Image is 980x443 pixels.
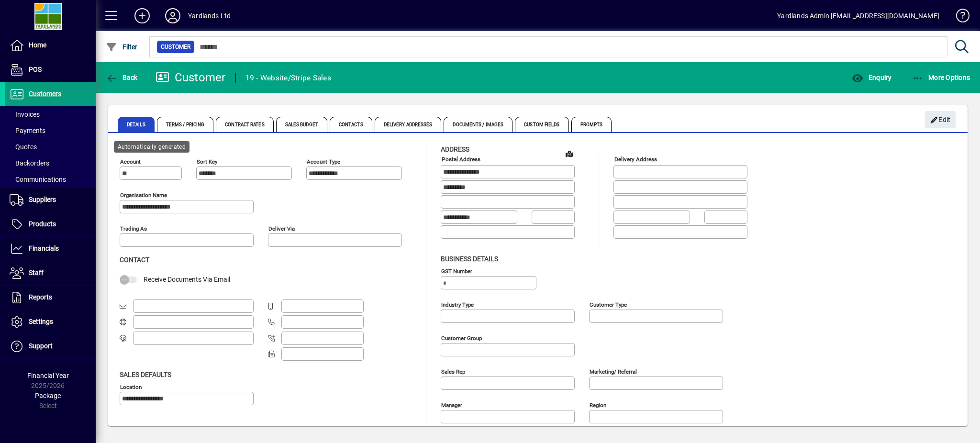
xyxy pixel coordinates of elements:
span: Support [29,342,53,350]
span: Quotes [10,143,37,151]
span: Terms / Pricing [157,117,214,132]
span: Custom Fields [515,117,568,132]
span: Products [29,220,56,228]
a: Reports [5,286,96,310]
span: Address [441,145,469,153]
span: POS [29,66,42,73]
a: Payments [5,122,96,139]
a: Knowledge Base [949,2,968,33]
span: Backorders [10,159,49,167]
span: Package [35,392,61,399]
span: Contact [120,256,149,264]
a: POS [5,58,96,82]
mat-label: Customer group [441,334,482,341]
mat-label: Manager [441,401,462,408]
span: Home [29,41,46,49]
span: Financial Year [27,372,69,379]
div: 19 - Website/Stripe Sales [245,70,331,86]
mat-label: Sort key [197,158,217,165]
a: Communications [5,171,96,188]
span: Customers [29,90,61,98]
div: Automatically generated [114,141,189,153]
a: Invoices [5,106,96,122]
mat-label: Account [120,158,141,165]
span: Financials [29,244,59,252]
span: Prompts [571,117,612,132]
span: Payments [10,127,45,134]
div: Customer [156,70,226,85]
div: Yardlands Ltd [188,8,231,23]
span: Business details [441,255,498,263]
mat-label: Region [590,401,606,408]
mat-label: Deliver via [268,225,295,232]
span: Receive Documents Via Email [144,276,230,283]
span: Contract Rates [216,117,273,132]
span: Invoices [10,111,40,118]
a: View on map [562,146,577,161]
mat-label: Location [120,383,142,390]
mat-label: GST Number [441,267,472,274]
button: Profile [157,7,188,24]
button: More Options [910,69,973,86]
mat-label: Customer type [590,301,627,308]
button: Filter [103,38,140,55]
span: Reports [29,293,52,301]
button: Back [103,69,140,86]
span: Sales Budget [276,117,327,132]
mat-label: Account Type [307,158,340,165]
div: Yardlands Admin [EMAIL_ADDRESS][DOMAIN_NAME] [777,8,939,23]
a: Backorders [5,155,96,171]
span: Filter [106,43,138,51]
span: Details [118,117,155,132]
span: Settings [29,318,53,325]
span: Sales defaults [120,371,171,378]
button: Edit [925,111,956,128]
mat-label: Organisation name [120,192,167,199]
mat-label: Sales rep [441,368,465,375]
span: Delivery Addresses [375,117,442,132]
span: Contacts [330,117,372,132]
app-page-header-button: Back [96,69,148,86]
span: Communications [10,176,66,183]
a: Home [5,33,96,57]
a: Financials [5,237,96,261]
a: Support [5,334,96,358]
span: Back [106,74,138,81]
a: Suppliers [5,188,96,212]
span: Suppliers [29,196,56,203]
span: Documents / Images [444,117,512,132]
a: Products [5,212,96,236]
span: More Options [912,74,970,81]
span: Enquiry [852,74,891,81]
mat-label: Industry type [441,301,474,308]
a: Quotes [5,139,96,155]
a: Settings [5,310,96,334]
span: Edit [930,112,951,128]
a: Staff [5,261,96,285]
span: Customer [161,42,190,52]
span: Staff [29,269,44,277]
button: Add [127,7,157,24]
button: Enquiry [849,69,894,86]
mat-label: Trading as [120,225,147,232]
mat-label: Marketing/ Referral [590,368,637,375]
